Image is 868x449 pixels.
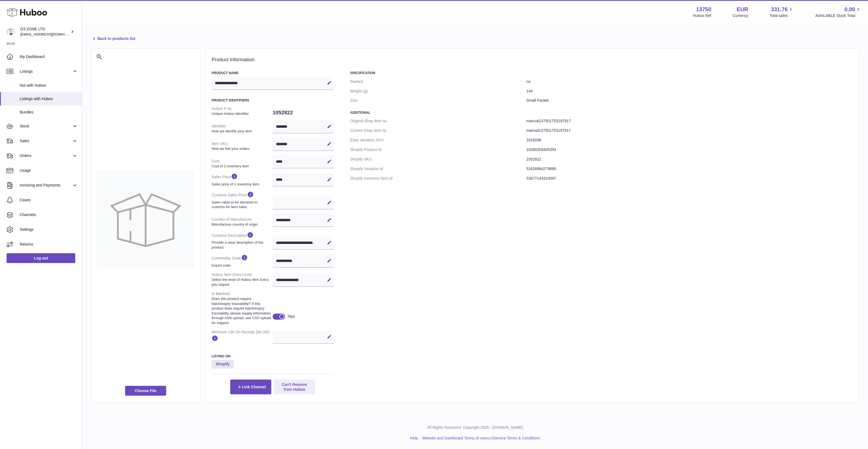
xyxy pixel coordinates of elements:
[212,222,271,227] strong: Manufacture country of origin
[212,111,271,116] strong: Unique Huboo identifier
[526,86,853,96] dd: 144
[769,13,794,18] span: Total sales
[212,277,271,287] strong: Select the level of Huboo Item Extra you require
[288,314,295,320] div: Yes
[526,135,853,145] dd: 1019298
[212,296,271,325] strong: Does this product require batch/expiry traceability? If this product does require batch/expiry tr...
[350,164,526,174] dt: Shopify Variation Id
[91,36,135,42] a: Back to products list
[212,104,273,118] dt: Huboo P №
[273,107,334,118] dd: 1052822
[350,174,526,183] dt: Shopify Inventory Item Id
[212,263,271,268] strong: Export code
[350,135,526,145] dt: Ebay Variation SKU
[20,138,72,144] span: Sales
[737,6,748,13] strong: EUR
[526,174,853,183] dd: 53677144310097
[526,116,853,126] dd: manual137501753197917
[20,212,78,217] span: Channels
[212,164,271,169] strong: Cost of 1 inventory item
[20,54,78,59] span: My Dashboard
[771,6,788,13] span: 331.76
[20,242,78,247] span: Returns
[212,139,273,153] dt: Item SKU
[274,380,315,394] button: Can't Remove from Huboo
[212,121,273,136] dt: Identifier
[212,156,273,171] dt: Cost
[212,289,273,327] dt: Is Batched
[844,6,855,13] span: 0.00
[212,215,273,229] dt: Country of Manufacture
[125,386,166,396] span: Choose File
[526,145,853,154] dd: 10280358445393
[230,380,271,394] button: Link Channel
[20,83,78,88] span: Not with Huboo
[526,96,853,105] dd: Small Packet
[212,57,853,63] h2: Product Information
[212,327,273,346] dt: Minimum Life On Receipt (MLOR)
[733,13,748,18] div: Currency
[86,425,864,430] p: All Rights Reserved. Copyright 2025 - [DOMAIN_NAME]
[212,360,234,369] strong: Shopify
[350,71,853,75] h3: Specification
[20,197,78,203] span: Cases
[350,116,526,126] dt: Original Ebay Item №
[212,240,271,250] strong: Provide a clear description of the product
[20,110,78,115] span: Bundles
[212,71,334,75] h3: Product Name
[7,28,15,36] img: internalAdmin-13750@internal.huboo.com
[815,6,861,18] a: 0.00 AVAILABLE Stock Total
[350,96,526,105] dt: Size
[350,86,526,96] dt: Weight (g)
[526,126,853,135] dd: manual137501753197917
[212,252,273,270] dt: Commodity Code
[97,171,195,269] img: no-photo-large.jpg
[20,96,78,101] span: Listings with Huboo
[526,77,853,86] dd: no
[410,436,418,440] a: Help
[20,124,72,129] span: Stock
[212,129,271,134] strong: How we identify your item
[212,98,334,103] h3: Product Identifiers
[350,110,853,115] h3: Additional
[212,182,271,187] strong: Sales price of 1 inventory item
[350,154,526,164] dt: Shopify SKU
[212,270,273,289] dt: Huboo Item Extra Level
[693,13,711,18] div: Huboo Ref
[526,154,853,164] dd: 1052822
[350,126,526,135] dt: Current Ebay Item №
[212,229,273,252] dt: Customs Description
[212,171,273,189] dt: Sales Price
[422,436,487,440] a: Website and Dashboard Terms of Use
[20,69,72,74] span: Listings
[20,168,78,173] span: Usage
[7,253,75,263] a: Log out
[815,13,861,18] span: AVAILABLE Stock Total
[212,354,334,358] h3: Listing On
[212,146,271,151] strong: How we link your orders
[20,32,80,36] span: [EMAIL_ADDRESS][DOMAIN_NAME]
[212,200,271,209] strong: Sales value to be declared to customs for item sales
[420,436,540,441] li: and
[20,27,70,37] div: O3 ZONE LTD
[350,77,526,86] dt: Packed
[20,183,72,188] span: Invoicing and Payments
[769,6,794,18] a: 331.76 Total sales
[20,227,78,232] span: Settings
[212,189,273,211] dt: Customs Sales Price
[696,6,711,13] strong: 13750
[20,153,72,158] span: Orders
[526,164,853,174] dd: 51626864279889
[493,436,540,440] a: Service Terms & Conditions
[350,145,526,154] dt: Shopify Product Id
